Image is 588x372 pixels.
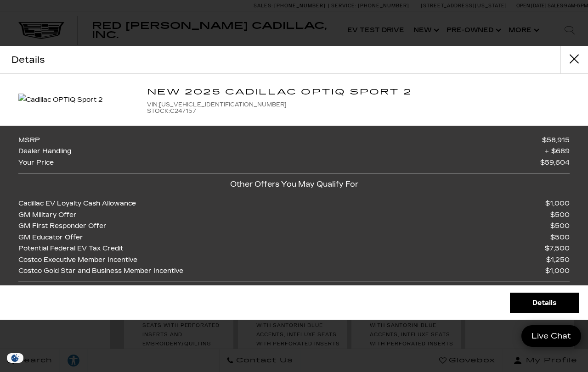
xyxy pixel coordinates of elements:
[147,101,570,108] span: VIN: [US_VEHICLE_IDENTIFICATION_NUMBER]
[546,255,570,266] span: $1,250
[510,293,579,313] a: Details
[542,135,570,146] span: $58,915
[545,146,570,157] span: $689
[18,232,570,244] a: GM Educator Offer $500
[560,46,588,73] button: Close
[545,266,570,277] span: $1,000
[147,108,570,114] span: STOCK: C247157
[18,221,570,232] a: GM First Responder Offer $500
[18,94,103,106] img: Cadillac OPTIQ Sport 2
[18,232,88,244] span: GM Educator Offer
[545,243,570,255] span: $7,500
[545,198,570,210] span: $1,000
[18,255,570,266] a: Costco Executive Member Incentive $1,250
[5,353,26,363] img: Opt-Out Icon
[18,146,76,157] span: Dealer Handling
[550,221,570,232] span: $500
[18,135,570,146] a: MSRP $58,915
[18,198,141,210] span: Cadillac EV Loyalty Cash Allowance
[18,178,570,191] p: Other Offers You May Qualify For
[18,243,570,255] a: Potential Federal EV Tax Credit $7,500
[18,210,570,221] a: GM Military Offer $500
[18,243,128,255] span: Potential Federal EV Tax Credit
[18,157,58,169] span: Your Price
[18,255,142,266] span: Costco Executive Member Incentive
[18,146,570,157] a: Dealer Handling $689
[550,210,570,221] span: $500
[521,325,581,347] a: Live Chat
[540,157,570,169] span: $59,604
[18,210,81,221] span: GM Military Offer
[18,135,45,146] span: MSRP
[5,353,26,363] section: Click to Open Cookie Consent Modal
[18,266,570,277] a: Costco Gold Star and Business Member Incentive $1,000
[18,157,570,169] a: Your Price $59,604
[147,85,570,99] h2: New 2025 Cadillac OPTIQ Sport 2
[18,221,111,232] span: GM First Responder Offer
[527,331,576,341] span: Live Chat
[18,198,570,210] a: Cadillac EV Loyalty Cash Allowance $1,000
[550,232,570,244] span: $500
[18,266,188,277] span: Costco Gold Star and Business Member Incentive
